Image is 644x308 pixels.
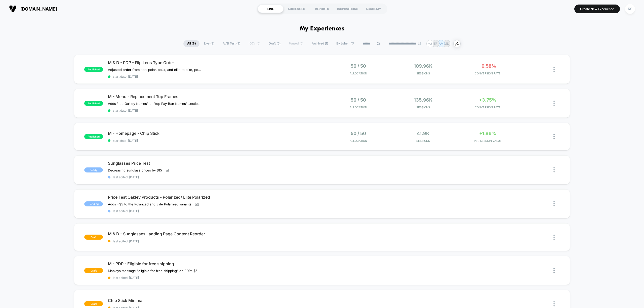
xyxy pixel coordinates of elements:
img: close [553,67,555,72]
span: Archived ( 1 ) [308,40,332,47]
span: M & D - PDP - Flip Lens Type Order [108,60,322,65]
span: last edited: [DATE] [108,175,322,179]
div: AUDIENCES [284,5,309,13]
span: published [84,134,103,139]
img: close [553,101,555,106]
span: CONVERSION RATE [457,106,519,109]
img: close [553,134,555,139]
span: -0.58% [479,63,496,69]
div: ACADEMY [360,5,386,13]
span: Adds +$5 to the Polarized and Elite Polarized variants [108,202,191,206]
span: 50 / 50 [351,63,366,69]
div: LIVE [258,5,284,13]
img: close [553,201,555,206]
span: 41.9k [417,131,429,136]
span: draft [84,301,103,306]
img: Visually logo [9,5,17,13]
button: KS [624,4,636,14]
span: All ( 8 ) [183,40,199,47]
span: Allocation [350,72,367,75]
div: INSPIRATIONS [335,5,360,13]
span: start date: [DATE] [108,139,322,143]
img: close [553,235,555,240]
div: KS [625,4,635,14]
img: end [418,42,421,45]
span: draft [84,268,103,273]
span: Chip Stick Minimal [108,298,322,303]
span: published [84,101,103,106]
span: By Label [336,42,348,46]
button: [DOMAIN_NAME] [8,5,58,13]
div: + 2 [426,40,434,47]
span: Sessions [392,72,454,75]
span: PER SESSION VALUE [457,139,519,143]
div: REPORTS [309,5,335,13]
span: [DOMAIN_NAME] [20,6,57,12]
span: Sunglasses Price Test [108,161,322,166]
span: last edited: [DATE] [108,276,322,280]
span: 109.96k [414,63,432,69]
p: AM [439,42,444,46]
span: 50 / 50 [351,97,366,103]
span: start date: [DATE] [108,109,322,112]
span: Decreasing sunglass prices by $15 [108,168,162,172]
span: Price Test Oakley Products - Polarized/ Elite Polarized [108,195,322,200]
span: last edited: [DATE] [108,209,322,213]
span: +3.75% [479,97,496,103]
span: Allocation [350,106,367,109]
span: +1.86% [479,131,496,136]
span: Adjusted order from non-polar, polar, and elite to elite, polar, and non-polar in variant [108,68,201,72]
span: M - PDP - Eligible for free shipping [108,261,322,266]
span: Live ( 3 ) [200,40,218,47]
button: Create New Experience [574,5,620,13]
span: Sessions [392,139,454,143]
span: published [84,67,103,72]
span: Ready [84,167,103,172]
span: Displays message "eligible for free shipping" on PDPs $50+, [GEOGRAPHIC_DATA] only. [108,269,201,273]
span: M - Homepage - Chip Stick [108,131,322,136]
span: Pending [84,201,103,206]
span: Sessions [392,106,454,109]
span: Adds "top Oakley frames" or "top Ray-Ban frames" section to replacement lenses for Oakley and Ray... [108,102,201,106]
span: Draft ( 5 ) [265,40,284,47]
span: M - Menu - Replacement Top Frames [108,94,322,99]
span: A/B Test ( 3 ) [219,40,244,47]
span: draft [84,235,103,240]
img: close [553,167,555,172]
p: EF [434,42,437,46]
span: M & D - Sunglasses Landing Page Content Reorder [108,231,322,236]
p: MD [444,42,449,46]
h1: My Experiences [300,25,345,32]
span: 135.96k [414,97,432,103]
span: Allocation [350,139,367,143]
span: CONVERSION RATE [457,72,519,75]
span: 50 / 50 [351,131,366,136]
span: last edited: [DATE] [108,239,322,243]
img: close [553,268,555,273]
span: start date: [DATE] [108,75,322,78]
img: close [553,301,555,306]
